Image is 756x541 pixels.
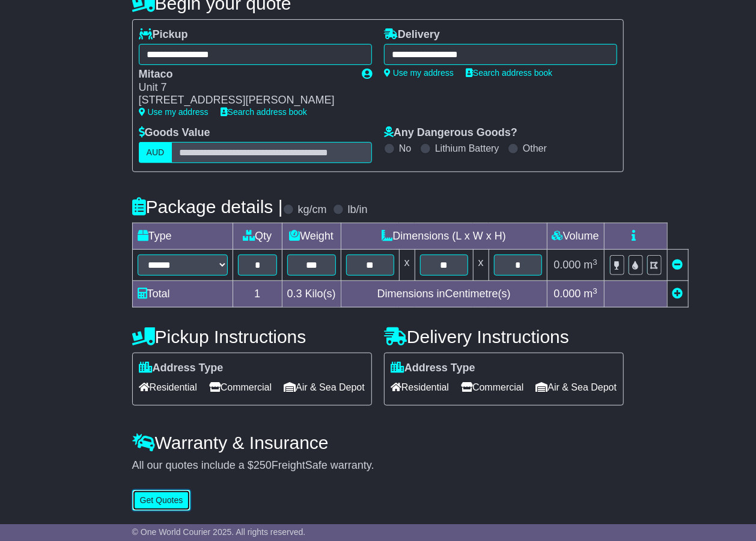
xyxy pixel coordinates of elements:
span: Air & Sea Depot [284,378,365,397]
span: Residential [391,378,449,397]
span: © One World Courier 2025. All rights reserved. [132,527,306,537]
td: Dimensions in Centimetre(s) [341,281,547,308]
div: Unit 7 [139,81,350,94]
td: Weight [282,223,341,250]
span: m [584,259,598,271]
td: Volume [547,223,604,250]
td: Total [132,281,233,308]
td: Type [132,223,233,250]
button: Get Quotes [132,490,191,511]
a: Use my address [384,68,454,78]
label: Goods Value [139,126,210,140]
td: x [399,250,415,281]
a: Use my address [139,107,209,117]
span: 0.000 [553,259,581,271]
sup: 3 [593,258,598,267]
td: Dimensions (L x W x H) [341,223,547,250]
label: Address Type [139,362,224,375]
span: Commercial [209,378,272,397]
span: Air & Sea Depot [536,378,617,397]
label: Other [523,143,547,154]
label: lb/in [348,203,368,217]
div: [STREET_ADDRESS][PERSON_NAME] [139,94,350,107]
label: Delivery [384,28,440,42]
div: All our quotes include a $ FreightSafe warranty. [132,459,624,472]
h4: Warranty & Insurance [132,433,624,453]
label: Lithium Battery [435,143,499,154]
td: Qty [233,223,282,250]
span: 0.3 [287,288,302,300]
h4: Delivery Instructions [384,327,624,347]
label: AUD [139,142,172,163]
td: x [473,250,489,281]
label: No [399,143,411,154]
a: Search address book [466,68,552,78]
h4: Package details | [132,197,283,217]
label: Any Dangerous Goods? [384,126,517,140]
div: Mitaco [139,68,350,81]
a: Remove this item [672,259,683,271]
a: Add new item [672,288,683,300]
span: 250 [254,459,272,471]
td: 1 [233,281,282,308]
span: 0.000 [553,288,581,300]
label: Address Type [391,362,475,375]
label: kg/cm [298,203,327,217]
span: Residential [139,378,197,397]
span: m [584,288,598,300]
td: Kilo(s) [282,281,341,308]
h4: Pickup Instructions [132,327,372,347]
a: Search address book [221,107,307,117]
sup: 3 [593,286,598,295]
span: Commercial [461,378,523,397]
label: Pickup [139,28,188,42]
